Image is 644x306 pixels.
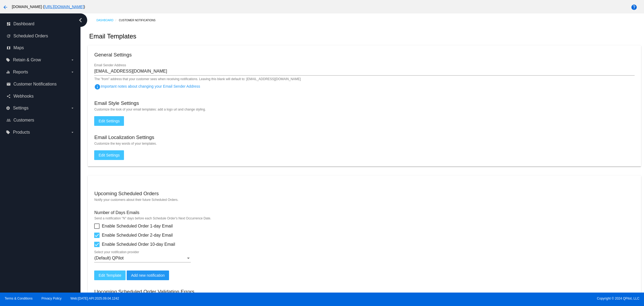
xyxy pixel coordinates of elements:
[631,4,637,10] mat-icon: help
[102,232,173,239] span: Enable Scheduled Order 2-day Email
[94,100,139,106] h3: Email Style Settings
[6,22,11,26] i: dashboard
[6,130,10,134] i: local_offer
[6,44,75,52] a: map Maps
[6,118,11,122] i: people_outline
[13,94,34,99] span: Webhooks
[94,216,634,220] mat-hint: Send a notification "N" days before each Schedule Order's Next Occurrence Date.
[127,271,169,280] button: Add new notification
[13,118,34,123] span: Customers
[6,82,11,86] i: email
[13,58,41,62] span: Retain & Grow
[102,223,173,229] span: Enable Scheduled Order 1-day Email
[94,150,124,160] button: Edit Settings
[94,81,105,92] button: Important notes about changing your Email Sender Address
[76,16,85,24] i: chevron_left
[98,119,120,123] span: Edit Settings
[94,52,131,58] h3: General Settings
[94,84,101,90] mat-icon: info
[89,33,136,40] h2: Email Templates
[44,5,84,9] a: [URL][DOMAIN_NAME]
[13,130,30,135] span: Products
[94,289,194,295] h3: Upcoming Scheduled Order Validation Errors
[2,4,9,10] mat-icon: arrow_back
[94,84,200,88] span: Important notes about changing your Email Sender Address
[94,256,123,260] span: (Default) QPilot
[96,16,119,24] a: Dashboard
[94,271,126,280] button: Edit Template
[94,134,154,140] h3: Email Localization Settings
[6,92,75,101] a: share Webhooks
[94,69,634,74] input: Email Sender Address
[6,20,75,28] a: dashboard Dashboard
[5,297,32,300] a: Terms & Conditions
[70,130,75,134] i: arrow_drop_down
[13,82,57,87] span: Customer Notifications
[94,191,159,197] h3: Upcoming Scheduled Orders
[6,70,10,74] i: equalizer
[12,5,85,9] span: [DOMAIN_NAME] ( )
[6,32,75,40] a: update Scheduled Orders
[13,34,48,38] span: Scheduled Orders
[13,70,28,74] span: Reports
[42,297,62,300] a: Privacy Policy
[94,77,301,81] mat-hint: The "from" address that your customer sees when receiving notifications. Leaving this blank will ...
[6,80,75,88] a: email Customer Notifications
[70,106,75,110] i: arrow_drop_down
[71,297,119,300] a: Web:[DATE] API:2025.09.04.1242
[13,45,24,50] span: Maps
[94,108,634,111] mat-hint: Customize the look of your email templates: add a logo url and change styling.
[131,273,164,277] span: Add new notification
[6,58,10,62] i: local_offer
[94,210,139,215] h4: Number of Days Emails
[6,46,11,50] i: map
[6,106,10,110] i: settings
[6,116,75,124] a: people_outline Customers
[98,273,121,277] span: Edit Template
[13,22,34,26] span: Dashboard
[6,94,11,98] i: share
[119,16,160,24] a: Customer Notifications
[94,142,634,145] mat-hint: Customize the key words of your templates.
[94,116,124,126] button: Edit Settings
[102,241,175,248] span: Enable Scheduled Order 10-day Email
[13,106,28,111] span: Settings
[70,70,75,74] i: arrow_drop_down
[94,198,634,202] mat-hint: Notify your customers about their future Scheduled Orders.
[98,153,120,157] span: Edit Settings
[327,297,639,300] span: Copyright © 2024 QPilot, LLC
[6,34,11,38] i: update
[70,58,75,62] i: arrow_drop_down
